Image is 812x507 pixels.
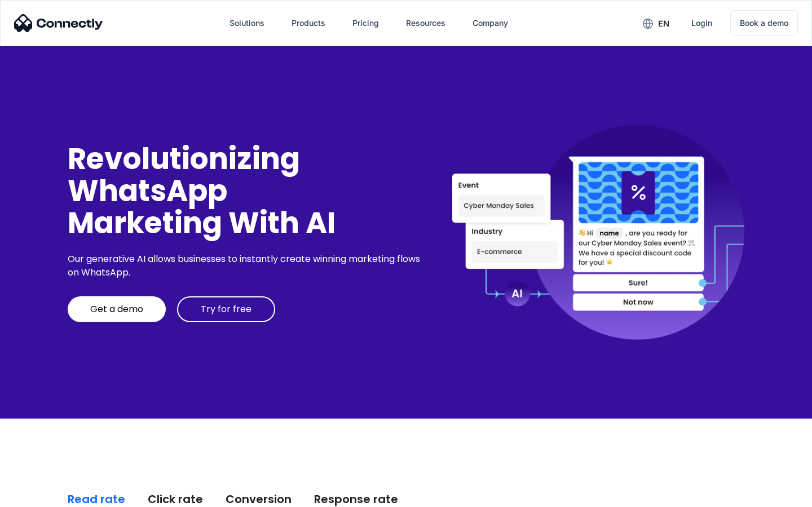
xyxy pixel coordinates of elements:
a: Try for free [177,296,275,322]
a: Pricing [343,10,388,37]
div: Products [292,15,325,31]
img: Connectly Logo [14,14,103,32]
div: Response rate [314,491,398,507]
div: Our generative AI allows businesses to instantly create winning marketing flows on WhatsApp. [68,252,424,279]
div: Company [473,15,508,31]
div: Click rate [148,491,203,507]
div: Get a demo [90,304,143,315]
div: Resources [406,15,445,31]
div: Solutions [230,15,264,31]
a: Book a demo [730,10,798,36]
div: Read rate [68,491,125,507]
div: Conversion [226,491,292,507]
a: Get a demo [68,296,166,322]
div: en [658,16,669,32]
div: Try for free [201,304,251,315]
a: Login [682,10,721,37]
div: Revolutionizing WhatsApp Marketing With AI [68,143,424,239]
div: Login [691,15,712,31]
div: Pricing [352,15,379,31]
